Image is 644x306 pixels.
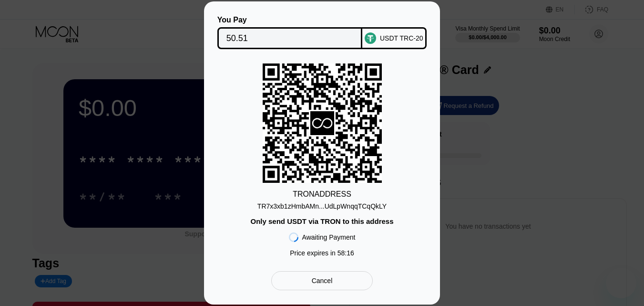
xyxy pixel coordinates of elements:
div: Cancel [271,271,373,290]
div: You PayUSDT TRC-20 [218,16,426,49]
div: You Pay [217,16,363,24]
div: Only send USDT via TRON to this address [250,217,393,225]
div: Awaiting Payment [302,233,356,241]
iframe: Botão para abrir a janela de mensagens [606,268,636,298]
div: USDT TRC-20 [380,34,423,42]
span: 58 : 16 [337,249,354,257]
div: TR7x3xb1zHmbAMn...UdLpWnqqTCqQkLY [257,202,387,210]
div: TR7x3xb1zHmbAMn...UdLpWnqqTCqQkLY [257,199,387,210]
div: TRON ADDRESS [293,190,351,199]
div: Price expires in [290,249,354,257]
div: Cancel [312,276,333,285]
